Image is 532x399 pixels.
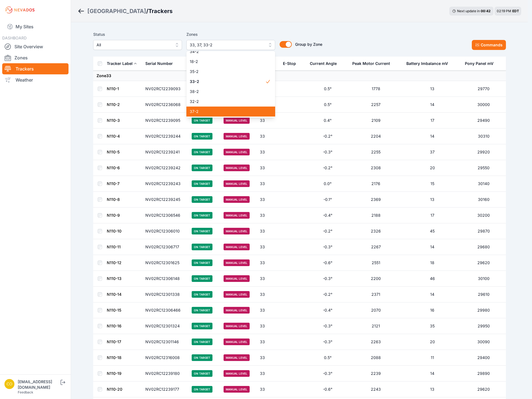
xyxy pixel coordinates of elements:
[190,99,265,104] span: 32-2
[190,89,265,94] span: 38-2
[190,69,265,74] span: 35-2
[186,40,275,50] button: 33, 37, 33-2
[190,49,265,54] span: 34-2
[186,51,275,118] div: 33, 37, 33-2
[190,42,264,48] span: 33, 37, 33-2
[190,79,265,84] span: 33-2
[190,109,265,114] span: 37-2
[190,59,265,64] span: 18-2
